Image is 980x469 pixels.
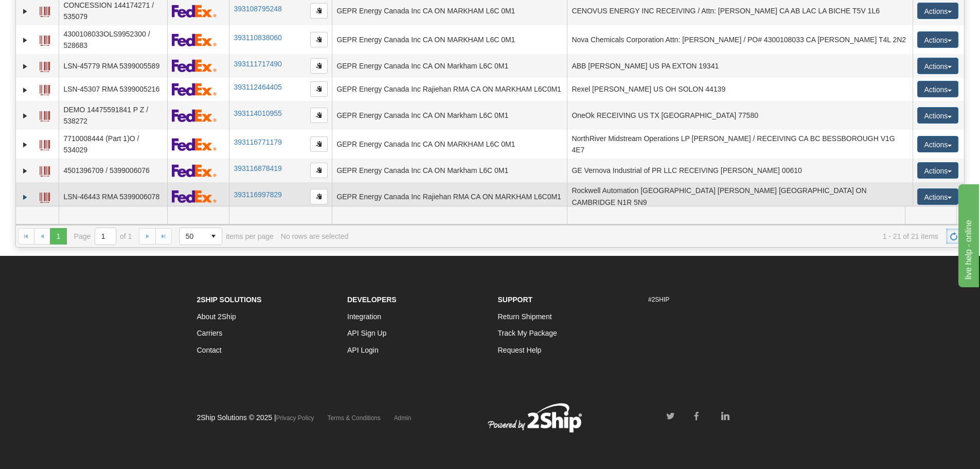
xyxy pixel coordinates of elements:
[332,54,567,78] td: GEPR Energy Canada Inc CA ON Markham L6C 0M1
[332,101,567,130] td: GEPR Energy Canada Inc CA ON Markham L6C 0M1
[332,159,567,182] td: GEPR Energy Canada Inc CA ON Markham L6C 0M1
[59,54,167,78] td: LSN-45779 RMA 5399005589
[917,136,958,152] button: Actions
[20,111,30,121] a: Expand
[59,25,167,54] td: 4300108033OLS9952300 / 528683
[498,312,552,321] a: Return Shipment
[648,297,783,303] h6: #2SHIP
[234,190,281,199] a: 393116997829
[20,85,30,95] a: Expand
[59,130,167,159] td: 7710008444 (Part 1)O / 534029
[328,414,381,422] a: Terms & Conditions
[567,159,913,182] td: GE Vernova Industrial of PR LLC RECEIVING [PERSON_NAME] 00610
[40,107,50,123] a: Label
[234,33,281,42] a: 393110838060
[310,81,328,97] button: Copy to clipboard
[20,192,30,202] a: Expand
[332,130,567,159] td: GEPR Energy Canada Inc CA ON MARKHAM L6C 0M1
[917,107,958,124] button: Actions
[40,80,50,97] a: Label
[310,163,328,178] button: Copy to clipboard
[20,166,30,176] a: Expand
[956,182,979,287] iframe: chat widget
[234,138,281,146] a: 393116771179
[197,346,222,354] a: Contact
[20,6,30,16] a: Expand
[332,25,567,54] td: GEPR Energy Canada Inc CA ON MARKHAM L6C 0M1
[74,228,132,245] span: Page of 1
[205,228,222,245] span: select
[917,162,958,179] button: Actions
[172,5,217,18] img: 2 - FedEx Express®
[310,58,328,74] button: Copy to clipboard
[234,60,281,68] a: 393111717490
[172,83,217,96] img: 2 - FedEx Express®
[40,162,50,178] a: Label
[347,296,397,304] strong: Developers
[172,164,217,177] img: 2 - FedEx Express®
[95,228,116,245] input: Page 1
[234,5,281,13] a: 393108795248
[281,232,349,240] div: No rows are selected
[310,189,328,204] button: Copy to clipboard
[567,25,913,54] td: Nova Chemicals Corporation Attn: [PERSON_NAME] / PO# 4300108033 CA [PERSON_NAME] T4L 2N2
[310,32,328,47] button: Copy to clipboard
[332,182,567,211] td: GEPR Energy Canada Inc Rajiehan RMA CA ON MARKHAM L6C0M1
[234,83,281,91] a: 393112464405
[40,188,50,204] a: Label
[40,31,50,47] a: Label
[50,228,66,245] span: Page 1
[347,329,386,337] a: API Sign Up
[20,61,30,72] a: Expand
[172,33,217,46] img: 2 - FedEx Express®
[917,3,958,19] button: Actions
[567,182,913,211] td: Rockwell Automation [GEOGRAPHIC_DATA] [PERSON_NAME] [GEOGRAPHIC_DATA] ON CAMBRIDGE N1R 5N9
[347,346,379,354] a: API Login
[917,188,958,205] button: Actions
[20,35,30,45] a: Expand
[498,296,533,304] strong: Support
[234,164,281,172] a: 393116878419
[197,329,223,337] a: Carriers
[20,140,30,150] a: Expand
[567,130,913,159] td: NorthRiver Midstream Operations LP [PERSON_NAME] / RECEIVING CA BC BESSBOROUGH V1G 4E7
[186,231,199,241] span: 50
[179,228,222,245] span: Page sizes drop down
[172,59,217,72] img: 2 - FedEx Express®
[59,182,167,211] td: LSN-46443 RMA 5399006078
[197,312,236,321] a: About 2Ship
[498,346,542,354] a: Request Help
[310,136,328,152] button: Copy to clipboard
[40,2,50,19] a: Label
[567,78,913,101] td: Rexel [PERSON_NAME] US OH SOLON 44139
[197,413,314,422] span: 2Ship Solutions © 2025 |
[567,54,913,78] td: ABB [PERSON_NAME] US PA EXTON 19341
[946,228,962,245] a: Refresh
[59,159,167,182] td: 4501396709 / 5399006076
[498,329,557,337] a: Track My Package
[234,109,281,117] a: 393114010955
[8,6,95,19] div: live help - online
[332,78,567,101] td: GEPR Energy Canada Inc Rajiehan RMA CA ON MARKHAM L6C0M1
[59,101,167,130] td: DEMO 14475591841 P Z / 538272
[197,296,262,304] strong: 2Ship Solutions
[40,135,50,152] a: Label
[355,232,938,240] span: 1 - 21 of 21 items
[179,228,274,245] span: items per page
[172,190,217,203] img: 2 - FedEx Express®
[40,57,50,74] a: Label
[917,81,958,97] button: Actions
[347,312,381,321] a: Integration
[172,109,217,122] img: 2 - FedEx Express®
[394,414,412,422] a: Admin
[276,414,314,422] a: Privacy Policy
[310,108,328,123] button: Copy to clipboard
[917,31,958,48] button: Actions
[310,3,328,19] button: Copy to clipboard
[172,138,217,151] img: 2 - FedEx Express®
[567,101,913,130] td: OneOk RECEIVING US TX [GEOGRAPHIC_DATA] 77580
[59,78,167,101] td: LSN-45307 RMA 5399005216
[917,58,958,74] button: Actions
